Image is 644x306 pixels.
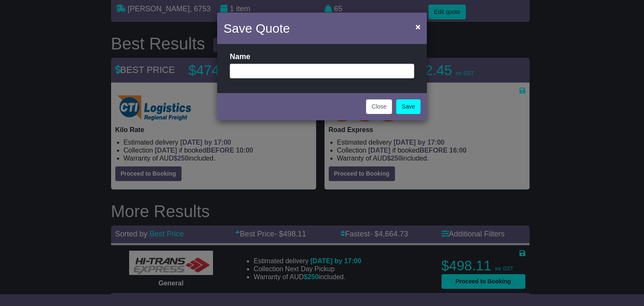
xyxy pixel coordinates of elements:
[396,99,421,114] a: Save
[223,19,290,38] h4: Save Quote
[415,22,421,31] span: ×
[411,18,425,35] button: Close
[366,99,392,114] button: Close
[230,52,250,62] label: Name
